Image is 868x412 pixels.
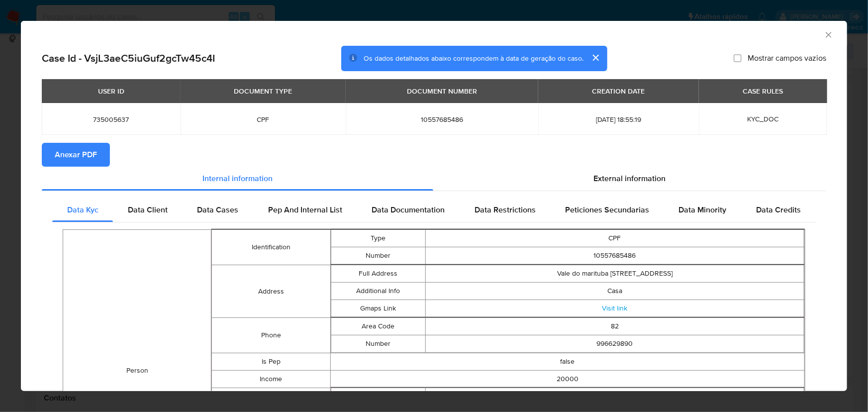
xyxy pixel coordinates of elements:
td: Gmaps Link [331,300,425,317]
td: Is Pep [212,353,330,370]
span: Data Documentation [372,204,445,215]
span: 10557685486 [358,115,527,124]
button: Fechar a janela [824,30,833,39]
td: 20000 [330,370,804,388]
div: Detailed info [42,167,826,191]
td: Number [331,335,425,352]
span: CPF [193,115,334,124]
td: CPF [425,229,804,247]
button: Anexar PDF [42,143,110,167]
td: false [330,353,804,370]
span: Data Cases [197,204,239,215]
td: Income [212,370,330,388]
input: Mostrar campos vazios [734,54,742,62]
td: Area Code [331,317,425,335]
span: Data Restrictions [475,204,536,215]
div: closure-recommendation-modal [21,21,847,391]
td: 996629890 [425,335,804,352]
td: Casa [425,282,804,300]
span: KYC_DOC [747,114,778,124]
td: Vale do marituba [STREET_ADDRESS] [425,265,804,282]
div: DOCUMENT TYPE [228,83,298,100]
div: USER ID [92,83,130,100]
span: Data Credits [756,204,801,215]
td: Type [331,229,425,247]
span: Anexar PDF [55,144,97,166]
td: Phone [212,317,330,353]
a: Visit link [602,303,627,313]
span: Data Client [128,204,168,215]
div: DOCUMENT NUMBER [401,83,483,100]
span: Data Minority [679,204,727,215]
td: rg [425,388,804,405]
span: Os dados detalhados abaixo correspondem à data de geração do caso. [364,53,583,63]
div: CREATION DATE [586,83,651,100]
td: Additional Info [331,282,425,300]
td: Number [331,247,425,264]
span: Mostrar campos vazios [748,53,826,63]
h2: Case Id - VsjL3aeC5iuGuf2gcTw45c4I [42,52,215,65]
td: Address [212,265,330,317]
td: Full Address [331,265,425,282]
td: Type [331,388,425,405]
td: 82 [425,317,804,335]
span: External information [593,173,666,184]
span: Peticiones Secundarias [565,204,649,215]
span: Pep And Internal List [268,204,342,215]
td: 10557685486 [425,247,804,264]
span: 735005637 [54,115,169,124]
button: cerrar [583,46,607,70]
div: Detailed internal info [52,198,816,222]
td: Identification [212,229,330,265]
div: CASE RULES [737,83,789,100]
span: Data Kyc [67,204,98,215]
span: [DATE] 18:55:19 [550,115,687,124]
span: Internal information [202,173,273,184]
